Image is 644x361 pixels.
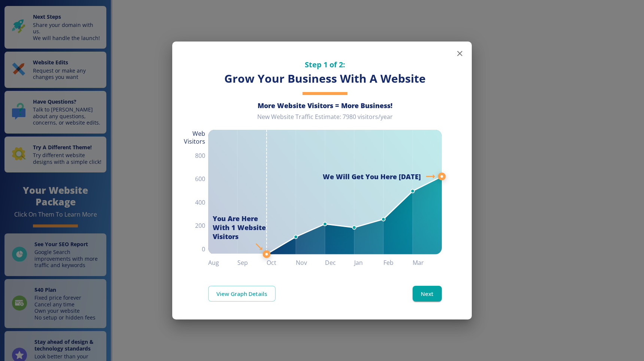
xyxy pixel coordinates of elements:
[208,113,442,127] div: New Website Traffic Estimate: 7980 visitors/year
[325,257,354,268] h6: Dec
[354,257,383,268] h6: Jan
[208,71,442,86] h3: Grow Your Business With A Website
[237,257,267,268] h6: Sep
[413,257,442,268] h6: Mar
[208,286,276,302] a: View Graph Details
[413,286,442,302] button: Next
[267,257,296,268] h6: Oct
[208,59,442,70] h5: Step 1 of 2:
[208,101,442,110] h6: More Website Visitors = More Business!
[208,257,237,268] h6: Aug
[383,257,413,268] h6: Feb
[296,257,325,268] h6: Nov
